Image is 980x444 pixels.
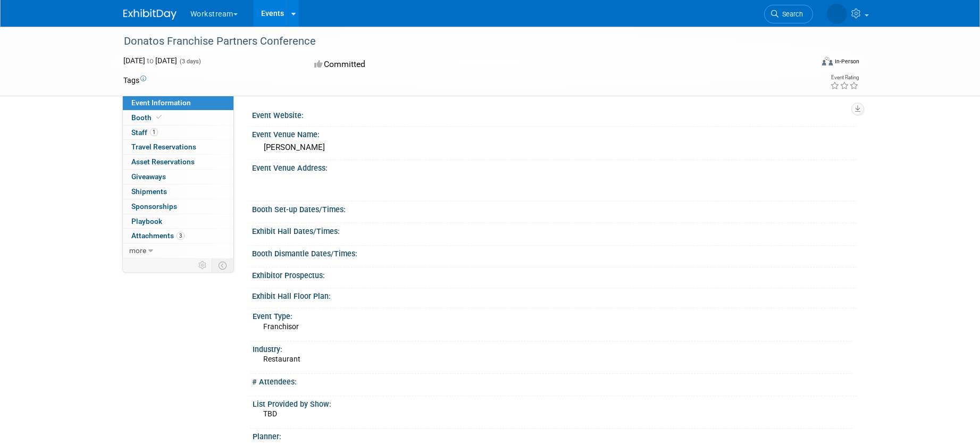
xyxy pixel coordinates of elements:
[123,185,233,199] a: Shipments
[123,96,233,110] a: Event Information
[123,56,177,65] span: [DATE] [DATE]
[129,246,146,255] span: more
[123,244,233,258] a: more
[123,199,233,214] a: Sponsorships
[123,214,233,229] a: Playbook
[253,396,852,409] div: List Provided by Show:
[131,143,196,151] span: Travel Reservations
[179,58,201,65] span: (3 days)
[252,107,857,121] div: Event Website:
[253,341,852,355] div: Industry:
[131,172,166,181] span: Giveaways
[252,160,857,173] div: Event Venue Address:
[145,56,155,65] span: to
[750,55,860,71] div: Event Format
[123,155,233,169] a: Asset Reservations
[252,246,857,259] div: Booth Dismantle Dates/Times:
[212,258,233,272] td: Toggle Event Tabs
[156,114,162,120] i: Booth reservation complete
[123,125,233,140] a: Staff1
[131,128,158,137] span: Staff
[131,202,177,211] span: Sponsorships
[120,32,797,51] div: Donatos Franchise Partners Conference
[194,258,212,272] td: Personalize Event Tab Strip
[131,187,167,196] span: Shipments
[131,113,164,122] span: Booth
[260,139,849,156] div: [PERSON_NAME]
[131,217,162,225] span: Playbook
[830,75,859,80] div: Event Rating
[764,5,813,23] a: Search
[177,232,185,240] span: 3
[778,10,803,18] span: Search
[123,140,233,154] a: Travel Reservations
[311,55,546,74] div: Committed
[252,288,857,301] div: Exhibit Hall Floor Plan:
[252,202,857,215] div: Booth Set-up Dates/Times:
[253,429,852,442] div: Planner:
[131,231,185,240] span: Attachments
[252,267,857,281] div: Exhibitor Prospectus:
[123,170,233,184] a: Giveaways
[263,322,299,331] span: Franchisor
[123,9,177,20] img: ExhibitDay
[263,409,277,418] span: TBD
[131,98,191,107] span: Event Information
[123,111,233,125] a: Booth
[252,127,857,140] div: Event Venue Name:
[263,355,300,363] span: Restaurant
[252,374,857,387] div: # Attendees:
[123,229,233,243] a: Attachments3
[123,75,146,86] td: Tags
[131,157,195,166] span: Asset Reservations
[253,308,852,322] div: Event Type:
[252,223,857,237] div: Exhibit Hall Dates/Times:
[834,57,859,65] div: In-Person
[150,128,158,136] span: 1
[822,57,833,65] img: Format-Inperson.png
[827,4,847,24] img: Lianna Louie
